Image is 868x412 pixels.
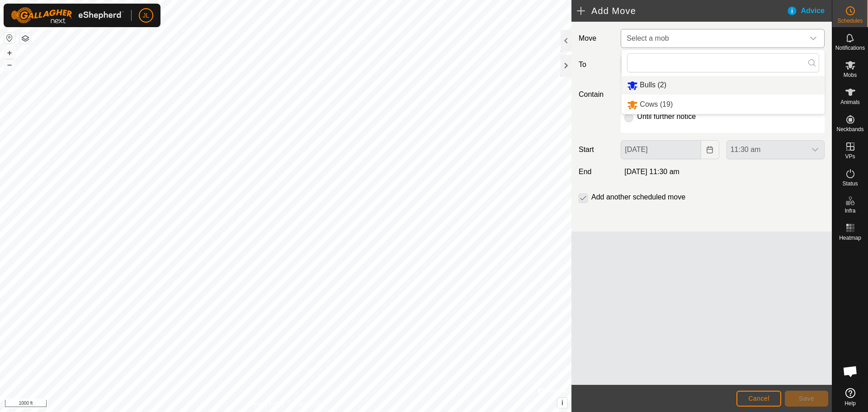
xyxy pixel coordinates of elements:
[837,358,864,385] div: Open chat
[622,76,825,114] ul: Option List
[785,391,828,407] button: Save
[622,95,825,114] li: Cows
[295,400,321,408] a: Contact Us
[842,181,858,186] span: Status
[640,100,673,108] span: Cows (19)
[627,34,669,42] span: Select a mob
[844,401,856,406] span: Help
[844,72,857,78] span: Mobs
[637,113,696,120] label: Until further notice
[4,33,15,43] button: Reset Map
[575,55,617,74] label: To
[799,395,814,402] span: Save
[701,140,719,159] button: Choose Date
[844,208,855,213] span: Infra
[143,11,150,20] span: JL
[623,29,804,47] span: Select a mob
[835,45,865,51] span: Notifications
[575,89,617,100] label: Contain
[624,168,679,175] span: [DATE] 11:30 am
[575,29,617,48] label: Move
[11,7,124,24] img: Gallagher Logo
[736,391,781,407] button: Cancel
[845,154,855,159] span: VPs
[837,18,863,24] span: Schedules
[575,144,617,155] label: Start
[577,5,787,16] h2: Add Move
[787,5,832,16] div: Advice
[561,399,563,407] span: i
[250,400,284,408] a: Privacy Policy
[575,166,617,177] label: End
[640,81,666,89] span: Bulls (2)
[4,47,15,58] button: +
[622,76,825,95] li: Bulls
[836,127,863,132] span: Neckbands
[591,194,685,201] label: Add another scheduled move
[840,99,860,105] span: Animals
[832,384,868,410] a: Help
[748,395,769,402] span: Cancel
[4,59,15,70] button: –
[20,33,31,44] button: Map Layers
[839,235,861,241] span: Heatmap
[804,29,822,47] div: dropdown trigger
[557,398,567,408] button: i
